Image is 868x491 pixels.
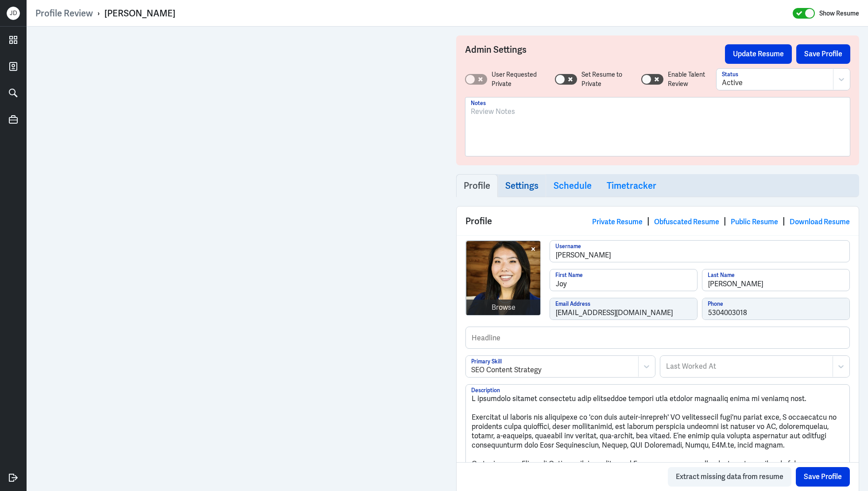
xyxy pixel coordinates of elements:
div: [PERSON_NAME] [105,8,175,19]
h3: Admin Settings [465,44,725,64]
a: Private Resume [592,217,643,226]
a: Download Resume [790,217,850,226]
img: Professional_Headshot_Cropped.jpg [466,241,541,316]
input: First Name [550,269,697,291]
div: Profile [457,207,859,235]
input: Username [550,241,849,262]
div: J D [7,7,20,20]
a: Profile Review [35,8,93,19]
a: Public Resume [731,217,778,226]
button: Extract missing data from resume [668,467,791,487]
label: User Requested Private [492,70,546,89]
div: | | | [592,214,850,228]
iframe: https://ppcdn.hiredigital.com/register/dd635cb2/resumes/549836559/Joy_Wang_Resume_2025_Content_Ma... [35,35,438,482]
button: Save Profile [796,44,850,64]
h3: Timetracker [607,180,656,191]
input: Headline [466,327,849,348]
input: Last Name [702,269,849,291]
input: Email Address [550,298,697,320]
a: Obfuscated Resume [654,217,719,226]
div: Browse [492,302,515,313]
label: Show Resume [819,8,859,19]
button: Save Profile [796,467,850,487]
h3: Settings [505,180,539,191]
p: › [93,8,105,19]
button: Update Resume [725,44,792,64]
input: Phone [702,298,849,320]
h3: Profile [464,180,490,191]
label: Enable Talent Review [668,70,716,89]
label: Set Resume to Private [581,70,632,89]
h3: Schedule [554,180,592,191]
